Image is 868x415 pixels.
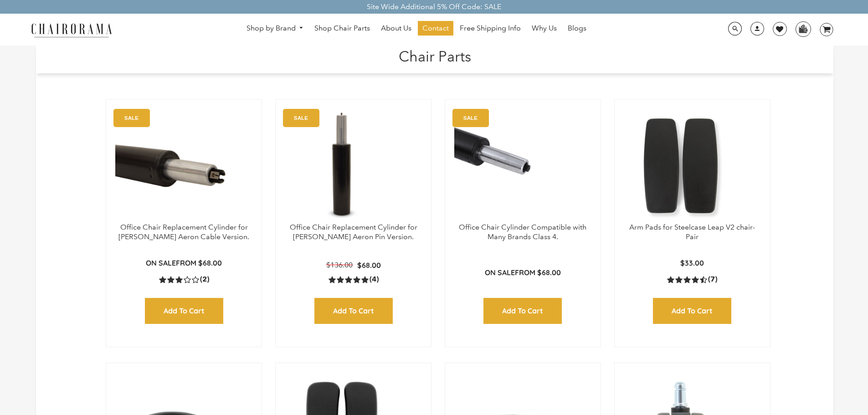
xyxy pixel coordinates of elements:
h1: Chair Parts [45,46,824,65]
a: Office Chair Cylinder Compatible with Many Brands Class 4. - chairorama Office Chair Cylinder Com... [454,109,591,223]
strong: On Sale [485,268,515,277]
a: Why Us [527,21,561,36]
span: About Us [381,24,411,33]
input: Add to Cart [653,298,731,324]
a: 5.0 rating (4 votes) [329,275,379,284]
a: Office Chair Replacement Cylinder for [PERSON_NAME] Aeron Cable Version. [118,223,249,241]
a: Contact [418,21,453,36]
a: Blogs [563,21,591,36]
a: Arm Pads for Steelcase Leap V2 chair- Pair - chairorama Arm Pads for Steelcase Leap V2 chair- Pai... [624,109,761,223]
input: Add to Cart [483,298,562,324]
text: SALE [124,115,139,121]
p: $33.00 [680,258,704,268]
img: Office Chair Replacement Cylinder for Herman Miller Aeron Cable Version. - chairorama [115,109,229,223]
img: chairorama [26,22,117,38]
a: Shop by Brand [242,21,308,36]
input: Add to Cart [145,298,223,324]
a: Arm Pads for Steelcase Leap V2 chair- Pair [629,223,755,241]
a: About Us [376,21,416,36]
span: Free Shipping Info [460,24,521,33]
p: $68.00 [357,261,381,270]
p: from $68.00 [485,268,561,277]
img: WhatsApp_Image_2024-07-12_at_16.23.01.webp [796,22,810,36]
a: 3.0 rating (2 votes) [159,275,209,284]
a: Free Shipping Info [455,21,525,36]
nav: DesktopNavigation [156,21,677,38]
text: SALE [463,115,478,121]
span: Why Us [532,24,557,33]
a: Office Chair Cylinder Compatible with Many Brands Class 4. [459,223,586,241]
span: Contact [422,24,449,33]
img: Arm Pads for Steelcase Leap V2 chair- Pair - chairorama [624,109,738,223]
p: $136.00 [326,261,357,270]
a: 4.4 rating (7 votes) [667,275,717,284]
span: (4) [370,275,379,284]
a: Office Chair Replacement Cylinder for [PERSON_NAME] Aeron Pin Version. [290,223,417,241]
text: SALE [294,115,308,121]
a: Office Chair Replacement Cylinder for Herman Miller Aeron Pin Version. - chairorama Office Chair ... [285,109,422,223]
input: Add to Cart [314,298,393,324]
span: (7) [708,275,717,284]
span: Blogs [568,24,586,33]
a: Shop Chair Parts [310,21,375,36]
p: from $68.00 [146,258,222,268]
strong: On Sale [146,258,176,267]
a: Office Chair Replacement Cylinder for Herman Miller Aeron Cable Version. - chairorama Office Chai... [115,109,252,223]
img: Office Chair Cylinder Compatible with Many Brands Class 4. - chairorama [454,109,591,223]
img: Office Chair Replacement Cylinder for Herman Miller Aeron Pin Version. - chairorama [285,109,399,223]
span: (2) [200,275,209,284]
span: Shop Chair Parts [314,24,370,33]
